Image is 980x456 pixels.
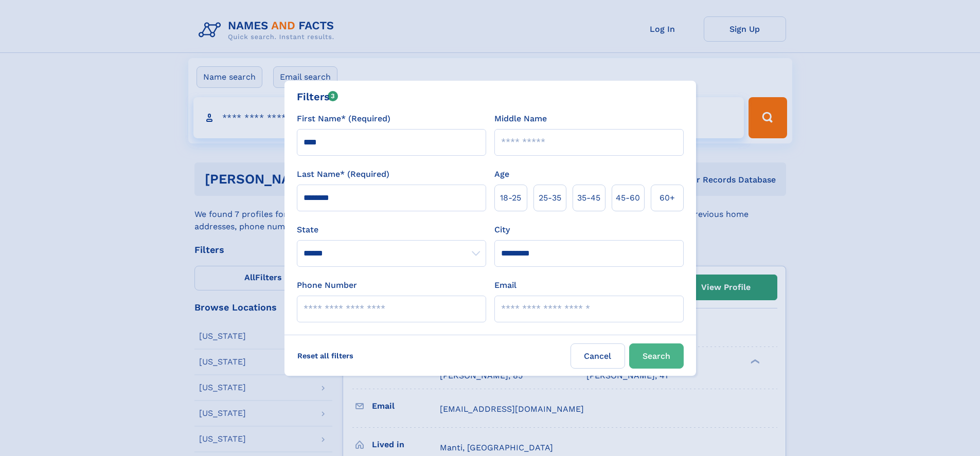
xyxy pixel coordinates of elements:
[297,168,389,180] label: Last Name* (Required)
[291,343,360,368] label: Reset all filters
[571,343,625,369] label: Cancel
[660,192,675,204] span: 60+
[297,89,338,104] div: Filters
[494,224,510,236] label: City
[629,343,684,369] button: Search
[494,113,547,125] label: Middle Name
[297,224,486,236] label: State
[494,168,509,180] label: Age
[539,192,561,204] span: 25‑35
[500,192,521,204] span: 18‑25
[577,192,600,204] span: 35‑45
[494,279,516,291] label: Email
[297,279,357,291] label: Phone Number
[616,192,640,204] span: 45‑60
[297,113,390,125] label: First Name* (Required)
